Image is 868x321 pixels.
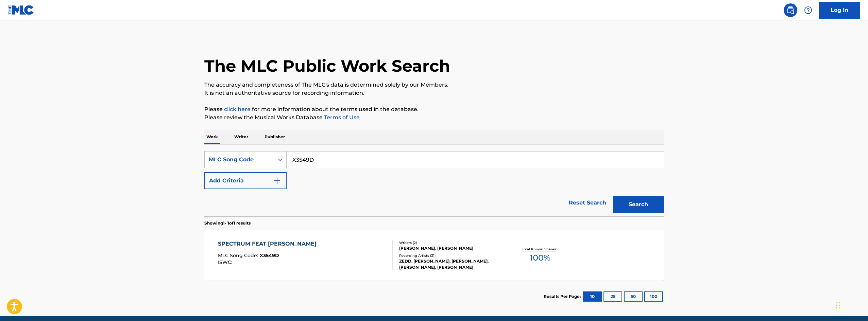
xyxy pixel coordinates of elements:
p: Publisher [262,130,287,144]
div: ZEDD, [PERSON_NAME], [PERSON_NAME], [PERSON_NAME], [PERSON_NAME] [399,258,502,270]
span: ISWC : [218,259,234,265]
div: Writers ( 2 ) [399,240,502,245]
p: Work [204,130,220,144]
p: Please for more information about the terms used in the database. [204,105,664,113]
button: Add Criteria [204,172,287,189]
iframe: Chat Widget [834,288,868,321]
p: It is not an authoritative source for recording information. [204,89,664,97]
p: Total Known Shares: [522,247,558,252]
div: Help [801,3,815,17]
form: Search Form [204,151,664,216]
span: MLC Song Code : [218,252,260,258]
p: The accuracy and completeness of The MLC's data is determined solely by our Members. [204,81,664,89]
a: Reset Search [565,195,610,210]
button: 25 [603,291,622,302]
span: 100 % [530,252,550,264]
a: Terms of Use [323,114,360,121]
h1: The MLC Public Work Search [204,56,450,76]
a: SPECTRUM FEAT [PERSON_NAME]MLC Song Code:X3549DISWC:Writers (2)[PERSON_NAME], [PERSON_NAME]Record... [204,230,664,281]
button: 10 [583,291,602,302]
img: MLC Logo [8,5,34,15]
button: 50 [624,291,643,302]
a: Public Search [784,3,797,17]
img: search [786,6,795,14]
a: click here [224,106,251,112]
button: Search [613,196,664,213]
img: 9d2ae6d4665cec9f34b9.svg [273,177,281,185]
div: MLC Song Code [209,156,270,164]
span: X3549D [260,252,279,258]
p: Please review the Musical Works Database [204,113,664,122]
button: 100 [644,291,663,302]
div: [PERSON_NAME], [PERSON_NAME] [399,245,502,251]
a: Log In [819,2,860,19]
div: Recording Artists ( 31 ) [399,253,502,258]
p: Showing 1 - 1 of 1 results [204,220,251,226]
div: Drag [836,295,840,316]
div: SPECTRUM FEAT [PERSON_NAME] [218,240,320,248]
p: Writer [232,130,250,144]
p: Results Per Page: [544,293,582,300]
img: help [804,6,812,14]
